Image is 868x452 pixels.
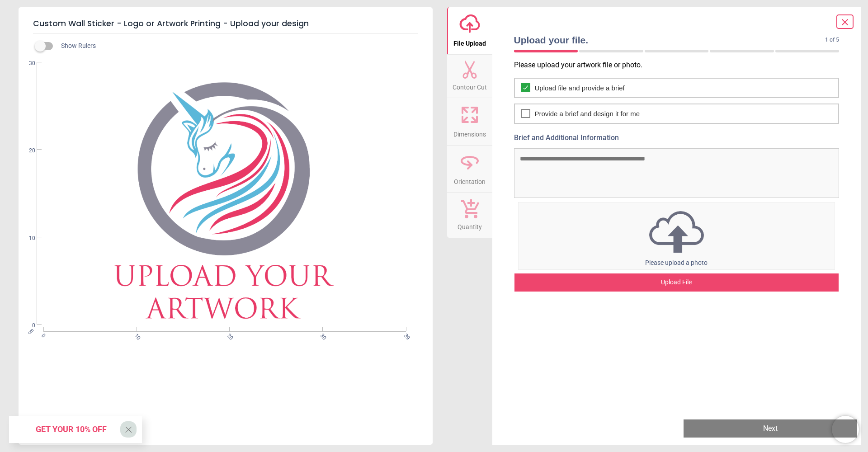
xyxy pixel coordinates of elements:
span: 0 [18,322,35,330]
span: Upload file and provide a brief [535,83,625,93]
span: 30 [18,60,35,67]
span: 20 [225,332,231,338]
span: Contour Cut [453,79,487,92]
span: 10 [18,235,35,242]
button: File Upload [447,7,492,54]
img: upload icon [519,208,835,255]
span: 39 [402,332,408,338]
span: Upload your file. [514,33,826,47]
span: Please upload a photo [645,259,708,266]
span: 10 [132,332,138,338]
span: File Upload [453,35,486,48]
iframe: Brevo live chat [832,416,859,443]
label: Brief and Additional Information [514,133,840,143]
button: Next [684,419,857,438]
span: Orientation [454,173,486,187]
span: 1 of 5 [825,36,839,44]
span: cm [26,327,34,335]
span: 0 [39,332,45,338]
div: Show Rulers [40,41,433,52]
span: 20 [18,147,35,155]
h5: Custom Wall Sticker - Logo or Artwork Printing - Upload your design [33,14,418,33]
button: Quantity [447,193,492,238]
p: Please upload your artwork file or photo. [514,60,847,70]
span: Quantity [458,218,482,232]
button: Dimensions [447,98,492,145]
span: 30 [318,332,324,338]
button: Orientation [447,146,492,193]
span: Dimensions [453,126,486,139]
span: Provide a brief and design it for me [535,109,640,118]
button: Contour Cut [447,55,492,98]
div: Upload File [514,273,839,292]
